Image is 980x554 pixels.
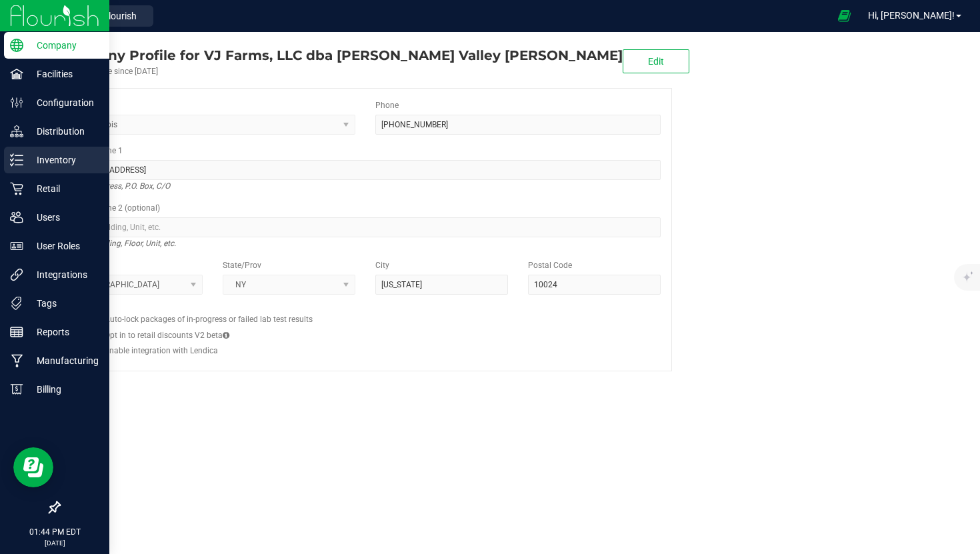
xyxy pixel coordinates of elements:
[6,526,103,538] p: 01:44 PM EDT
[10,239,23,253] inline-svg: User Roles
[13,447,53,487] iframe: Resource center
[70,217,661,237] input: Suite, Building, Unit, etc.
[105,345,218,357] label: Enable integration with Lendica
[623,49,689,73] button: Edit
[23,123,103,139] p: Distribution
[23,267,103,283] p: Integrations
[23,209,103,225] p: Users
[23,353,103,369] p: Manufacturing
[10,325,23,339] inline-svg: Reports
[70,235,176,251] i: Suite, Building, Floor, Unit, etc.
[23,324,103,340] p: Reports
[23,66,103,82] p: Facilities
[23,37,103,53] p: Company
[23,95,103,111] p: Configuration
[105,313,313,325] label: Auto-lock packages of in-progress or failed lab test results
[10,211,23,224] inline-svg: Users
[10,182,23,195] inline-svg: Retail
[59,65,623,77] div: Account active since [DATE]
[528,275,661,295] input: Postal Code
[70,305,661,313] h2: Configs
[70,202,160,214] label: Address Line 2 (optional)
[829,3,859,29] span: Open Ecommerce Menu
[648,56,664,67] span: Edit
[10,354,23,367] inline-svg: Manufacturing
[10,67,23,81] inline-svg: Facilities
[59,45,623,65] div: VJ Farms, LLC dba Hudson Valley Jane
[23,295,103,311] p: Tags
[23,381,103,397] p: Billing
[10,268,23,281] inline-svg: Integrations
[223,259,261,271] label: State/Prov
[105,329,229,341] label: Opt in to retail discounts V2 beta
[375,275,508,295] input: City
[10,125,23,138] inline-svg: Distribution
[23,238,103,254] p: User Roles
[10,39,23,52] inline-svg: Company
[23,152,103,168] p: Inventory
[70,160,661,180] input: Address
[10,383,23,396] inline-svg: Billing
[10,96,23,109] inline-svg: Configuration
[23,181,103,197] p: Retail
[70,178,170,194] i: Street address, P.O. Box, C/O
[10,297,23,310] inline-svg: Tags
[375,115,661,135] input: (123) 456-7890
[868,10,955,21] span: Hi, [PERSON_NAME]!
[528,259,572,271] label: Postal Code
[375,259,389,271] label: City
[375,99,399,111] label: Phone
[6,538,103,548] p: [DATE]
[10,153,23,167] inline-svg: Inventory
